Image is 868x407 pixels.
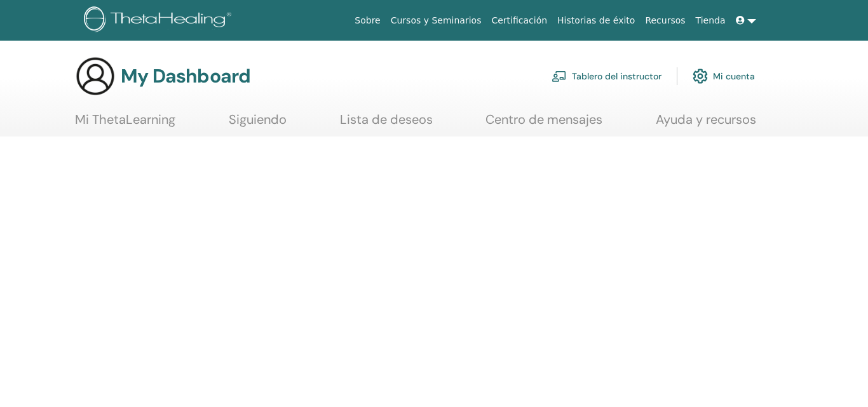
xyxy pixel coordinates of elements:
[656,112,756,137] a: Ayuda y recursos
[640,9,690,32] a: Recursos
[485,112,602,137] a: Centro de mensajes
[552,62,661,90] a: Tablero del instructor
[84,6,236,35] img: logo.png
[229,112,287,137] a: Siguiendo
[121,65,250,88] h3: My Dashboard
[693,65,708,87] img: cog.svg
[75,112,175,137] a: Mi ThetaLearning
[340,112,433,137] a: Lista de deseos
[552,9,640,32] a: Historias de éxito
[349,9,385,32] a: Sobre
[386,9,487,32] a: Cursos y Seminarios
[693,62,755,90] a: Mi cuenta
[691,9,731,32] a: Tienda
[486,9,552,32] a: Certificación
[552,70,567,82] img: chalkboard-teacher.svg
[75,56,116,97] img: generic-user-icon.jpg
